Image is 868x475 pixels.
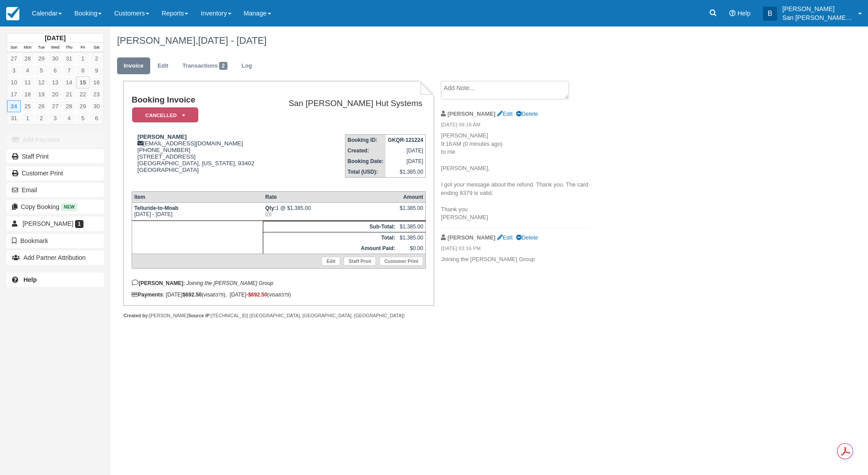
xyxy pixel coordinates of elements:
[21,76,34,88] a: 11
[516,234,538,241] a: Delete
[782,4,853,13] p: [PERSON_NAME]
[7,65,21,76] a: 3
[186,280,273,286] em: Joining the [PERSON_NAME] Group
[62,112,76,124] a: 4
[34,53,48,65] a: 29
[76,43,90,53] th: Fri
[7,166,104,180] a: Customer Print
[7,183,104,197] button: Email
[62,65,76,76] a: 7
[117,35,755,46] h1: [PERSON_NAME],
[76,100,90,112] a: 29
[48,53,62,65] a: 30
[62,76,76,88] a: 14
[62,88,76,100] a: 21
[737,10,750,17] span: Help
[263,221,398,232] th: Sub-Total:
[76,88,90,100] a: 22
[21,88,34,100] a: 18
[441,132,590,222] p: [PERSON_NAME] 9:16 AM (0 minutes ago) to me [PERSON_NAME], I got your message about the refund. T...
[34,112,48,124] a: 2
[386,167,426,178] td: $1,385.00
[7,234,104,248] button: Bookmark
[90,100,103,112] a: 30
[7,149,104,163] a: Staff Print
[48,76,62,88] a: 13
[21,43,34,53] th: Mon
[132,95,269,105] h1: Booking Invoice
[117,57,150,75] a: Invoice
[441,245,590,255] em: [DATE] 03:16 PM
[263,243,398,254] th: Amount Paid:
[398,221,426,232] td: $1,385.00
[62,43,76,53] th: Thu
[441,255,590,264] p: Joining the [PERSON_NAME] Group
[123,313,149,318] strong: Created by:
[246,292,267,298] span: -$692.50
[48,88,62,100] a: 20
[219,62,227,70] span: 2
[345,145,386,156] th: Created:
[48,43,62,53] th: Wed
[90,53,103,65] a: 2
[398,232,426,243] td: $1,385.00
[782,13,853,22] p: San [PERSON_NAME] Hut Systems
[132,107,198,123] em: Cancelled
[441,121,590,131] em: [DATE] 09:18 AM
[386,145,426,156] td: [DATE]
[7,88,21,100] a: 17
[7,251,104,265] button: Add Partner Attribution
[34,65,48,76] a: 5
[497,234,512,241] a: Edit
[7,112,21,124] a: 31
[7,43,21,53] th: Sun
[263,191,398,202] th: Rate
[34,100,48,112] a: 26
[345,156,386,167] th: Booking Date:
[76,53,90,65] a: 1
[21,53,34,65] a: 28
[90,88,103,100] a: 23
[729,10,735,16] i: Help
[7,133,104,147] button: Add Payment
[7,217,104,231] a: [PERSON_NAME] 1
[23,276,37,283] b: Help
[7,200,104,214] button: Copy Booking New
[7,273,104,287] a: Help
[123,312,434,319] div: [PERSON_NAME] [TECHNICAL_ID] ([GEOGRAPHIC_DATA], [GEOGRAPHIC_DATA], [GEOGRAPHIC_DATA])
[7,100,21,112] a: 24
[263,232,398,243] th: Total:
[263,202,398,220] td: 1 @ $1,385.00
[497,110,512,117] a: Edit
[763,7,777,21] div: B
[188,313,212,318] strong: Source IP:
[379,257,423,266] a: Customer Print
[132,292,426,298] div: : [DATE] (visa ), [DATE] (visa )
[75,220,83,228] span: 1
[198,35,266,46] span: [DATE] - [DATE]
[45,34,65,42] strong: [DATE]
[90,112,103,124] a: 6
[265,211,395,217] em: (())
[137,133,187,140] strong: [PERSON_NAME]
[176,57,234,75] a: Transactions2
[132,107,195,123] a: Cancelled
[48,65,62,76] a: 6
[34,76,48,88] a: 12
[447,110,496,117] strong: [PERSON_NAME]
[62,53,76,65] a: 31
[322,257,340,266] a: Edit
[132,202,263,220] td: [DATE] - [DATE]
[21,100,34,112] a: 25
[7,76,21,88] a: 10
[278,292,289,297] small: 8379
[90,76,103,88] a: 16
[132,133,269,184] div: [EMAIL_ADDRESS][DOMAIN_NAME] [PHONE_NUMBER] [STREET_ADDRESS] [GEOGRAPHIC_DATA], [US_STATE], 93402...
[345,167,386,178] th: Total (USD):
[132,292,163,298] strong: Payments
[265,205,276,211] strong: Qty
[7,53,21,65] a: 27
[345,135,386,146] th: Booking ID:
[344,257,376,266] a: Staff Print
[21,65,34,76] a: 4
